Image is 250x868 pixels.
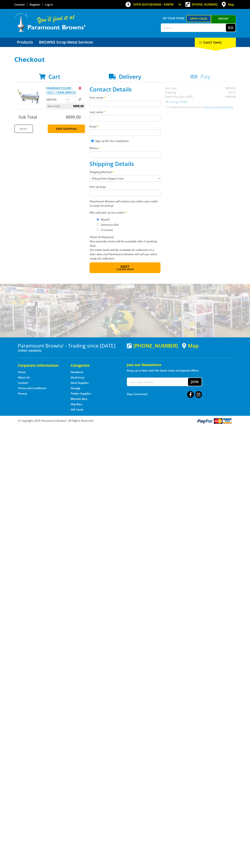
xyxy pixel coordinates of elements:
a: Go to the BROWNS Scrap Metal Services page [36,38,96,47]
div: Stay Connected [127,390,202,398]
span: Delivery [119,73,141,80]
input: Please select who will pick up the order. [97,223,99,226]
a: Keep Shopping [48,124,85,133]
a: Go to the Wheelie Bins page [71,397,87,401]
label: First name [90,95,160,100]
div: ® Copyright 2025 Paramount Browns'. All Rights Reserved. [14,418,236,424]
a: Go to the Storage page [71,386,80,390]
a: Go to the About Us page [18,376,30,379]
a: Go to the Terms and Conditions page [18,386,46,390]
a: Go to the Home page [18,370,26,374]
a: Go to the Steel Supplies page [71,381,88,385]
input: Search [161,24,226,32]
h5: Corporate Information [18,363,63,368]
input: Please enter your telephone number. [90,151,160,158]
em: Paramount Browns will contact you when your order is ready for pickup [90,199,158,207]
span: Next [120,264,129,269]
a: PANBRAKE FOLDER - 1220 x 1.6MM (BENCH) [46,86,76,94]
h3: Paramount Browns' - Trading since [DATE] [18,343,123,348]
input: Please select a pick up date. [90,190,160,196]
h5: Join our Newsletter [127,362,232,367]
div: Cart [195,38,236,47]
img: Paramount Browns' [14,13,86,32]
span: $899.00 [66,114,81,120]
label: Who will pick up the order? [90,210,160,215]
span: 8:00am - 4:00pm [151,3,174,6]
p: Item total: [46,103,85,109]
a: View a map of Gepps Cross location [182,343,199,349]
a: Log in [45,3,53,6]
p: Keep up to date with the latest news and special offers. [127,368,232,373]
span: Set your store [161,15,186,21]
label: Someone Else [100,222,120,228]
label: Phone [90,146,160,150]
input: Please enter your email address. [90,129,160,136]
p: [STREET_ADDRESS] [18,348,123,353]
label: Pick Up Date [90,185,160,189]
label: Myself [100,216,111,223]
h2: Contact Details [90,86,160,93]
a: Remove from cart [79,86,81,90]
a: Go to the Machinery page [71,376,84,379]
span: Cart [48,73,60,80]
span: Sub Total [19,114,37,120]
label: Sign up for the newsletter [95,139,129,143]
a: Mount [PERSON_NAME] [211,15,236,29]
a: Go to the Timber Supplies page [71,392,91,395]
span: OPEN [DATE] [133,3,174,6]
a: Go to the Contact page [14,3,25,6]
p: $899.00 [46,97,65,102]
label: Last name [90,110,160,114]
label: Email [90,124,160,129]
a: Print [14,124,33,133]
a: Go to the Products page [14,38,36,47]
h1: Checkout [14,56,236,63]
em: Photo ID Required. Non-preorder items will be available after 5 working days Pre-order items will... [90,235,157,260]
a: Go to the registration page [30,3,40,6]
input: Please select who will pick up the order. [97,229,99,231]
input: Please enter your last name. [90,115,160,121]
input: Please enter your first name. [90,101,160,107]
a: Gepps Cross [186,15,211,22]
a: Go to the Privacy page [18,392,27,395]
div: [PHONE_NUMBER] [127,343,178,348]
input: Your email address [127,378,188,386]
button: Go [226,24,236,32]
input: Please select who will pick up the order. [97,218,99,221]
button: Next Confirm order [90,262,160,273]
label: A Courier [100,227,114,233]
img: PANBRAKE FOLDER - 1220 x 1.6MM (BENCH) [18,86,39,107]
a: Go to the Hardware page [71,370,83,374]
img: PayPal, Mastercard, Visa accepted [197,418,232,424]
a: Go to the Skip Bins page [71,402,82,406]
button: Join [188,378,202,386]
h2: Shipping Details [90,160,160,167]
a: Go to the Contact page [18,381,28,385]
label: Shipping Method [90,170,160,174]
h5: Categories [71,363,116,368]
select: Please select a shipping method. [90,175,160,182]
span: Confirm order [97,268,153,271]
a: Go to the Gift Cards page [71,408,83,411]
span: (1 item) [210,40,221,44]
span: $899.00 [73,103,84,109]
